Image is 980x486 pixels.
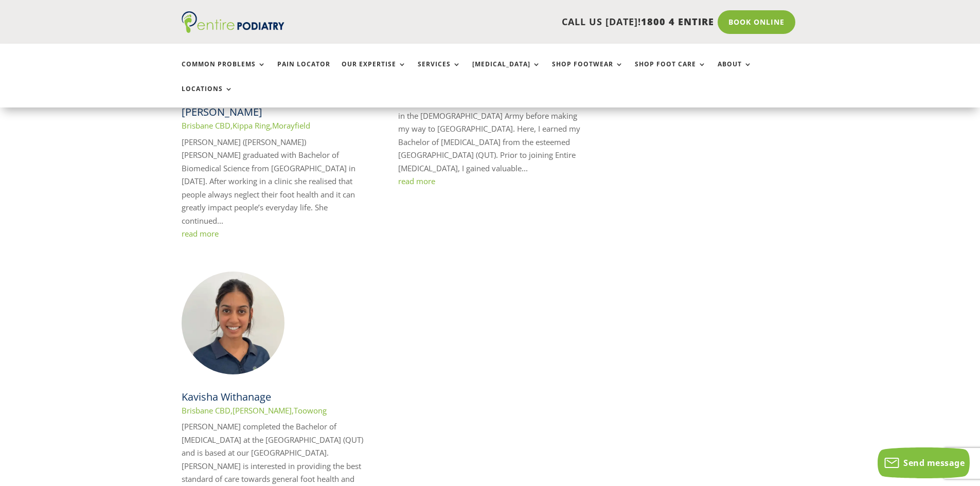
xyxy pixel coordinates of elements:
[277,61,330,83] a: Pain Locator
[342,61,406,83] a: Our Expertise
[718,10,795,34] a: Book Online
[182,390,271,404] a: Kavisha Withanage
[182,119,365,133] p: , ,
[182,25,284,35] a: Entire Podiatry
[635,61,706,83] a: Shop Foot Care
[398,176,435,186] a: read more
[718,61,752,83] a: About
[641,15,714,28] span: 1800 4 ENTIRE
[552,61,623,83] a: Shop Footwear
[182,85,233,107] a: Locations
[182,61,266,83] a: Common Problems
[472,61,541,83] a: [MEDICAL_DATA]
[903,457,965,469] span: Send message
[272,120,310,131] a: Morayfield
[878,447,970,478] button: Send message
[182,404,365,418] p: , ,
[294,405,327,416] a: Toowong
[324,15,714,29] p: CALL US [DATE]!
[182,120,230,131] a: Brisbane CBD
[233,120,270,131] a: Kippa Ring
[418,61,461,83] a: Services
[182,405,230,416] a: Brisbane CBD
[233,405,292,416] a: [PERSON_NAME]
[182,136,365,228] p: [PERSON_NAME] ([PERSON_NAME]) [PERSON_NAME] graduated with Bachelor of Biomedical Science from [G...
[182,272,284,374] img: Kavisha Withanage
[182,11,284,33] img: logo (1)
[182,228,219,239] a: read more
[398,83,581,175] p: Hello, I am [PERSON_NAME], a [DEMOGRAPHIC_DATA] native who spent two years in the [DEMOGRAPHIC_DA...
